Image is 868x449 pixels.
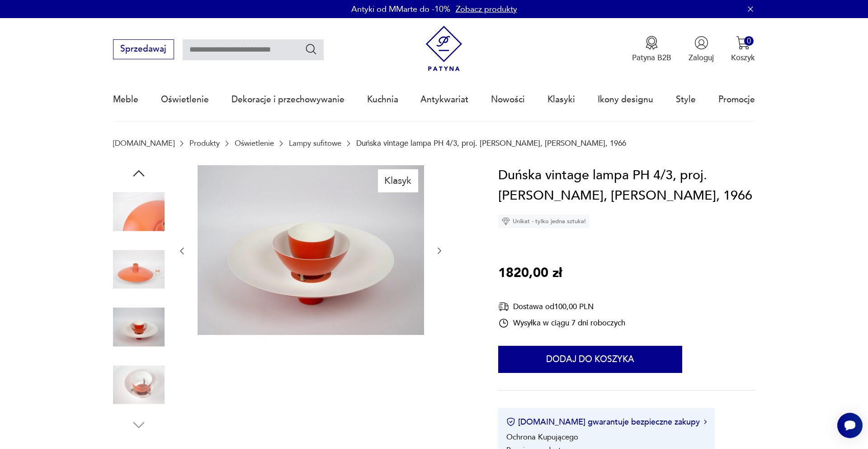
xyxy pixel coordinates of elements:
p: Antyki od MMarte do -10% [351,4,450,15]
img: Zdjęcie produktu Duńska vintage lampa PH 4/3, proj. Poul Henningsen, Louis Poulsen, 1966 [113,301,165,353]
a: Zobacz produkty [456,4,517,15]
a: Dekoracje i przechowywanie [231,79,344,120]
button: Dodaj do koszyka [498,346,682,373]
img: Ikona dostawy [498,301,509,312]
button: Szukaj [305,43,318,56]
a: Lampy sufitowe [289,139,341,148]
img: Patyna - sklep z meblami i dekoracjami vintage [421,26,467,72]
p: 1820,00 zł [498,263,562,284]
a: Ikona medaluPatyna B2B [632,36,671,63]
img: Ikona strzałki w prawo [704,420,707,424]
a: Nowości [491,79,525,120]
li: Ochrona Kupującego [506,432,578,442]
p: Koszyk [731,53,755,63]
button: Patyna B2B [632,36,671,63]
button: Zaloguj [689,36,714,63]
a: Sprzedawaj [113,46,174,53]
div: Unikat - tylko jedna sztuka! [498,215,590,228]
p: Zaloguj [689,53,714,63]
a: Style [676,79,696,120]
p: Duńska vintage lampa PH 4/3, proj. [PERSON_NAME], [PERSON_NAME], 1966 [356,139,626,148]
img: Ikonka użytkownika [694,36,708,50]
a: Kuchnia [367,79,398,120]
img: Zdjęcie produktu Duńska vintage lampa PH 4/3, proj. Poul Henningsen, Louis Poulsen, 1966 [113,244,165,295]
div: Wysyłka w ciągu 7 dni roboczych [498,318,625,329]
button: 0Koszyk [731,36,755,63]
img: Ikona certyfikatu [506,417,515,426]
img: Ikona medalu [645,36,659,50]
a: Oświetlenie [161,79,209,120]
iframe: Smartsupp widget button [837,413,863,438]
button: [DOMAIN_NAME] gwarantuje bezpieczne zakupy [506,416,707,428]
p: Patyna B2B [632,53,671,63]
img: Zdjęcie produktu Duńska vintage lampa PH 4/3, proj. Poul Henningsen, Louis Poulsen, 1966 [198,165,424,335]
button: Sprzedawaj [113,39,174,59]
a: Klasyki [547,79,575,120]
a: Antykwariat [420,79,468,120]
img: Zdjęcie produktu Duńska vintage lampa PH 4/3, proj. Poul Henningsen, Louis Poulsen, 1966 [113,359,165,411]
a: [DOMAIN_NAME] [113,139,175,148]
img: Ikona diamentu [502,217,510,225]
a: Meble [113,79,138,120]
a: Ikony designu [598,79,653,120]
div: Dostawa od 100,00 PLN [498,301,625,312]
img: Ikona koszyka [736,36,750,50]
a: Produkty [189,139,220,148]
a: Oświetlenie [235,139,274,148]
img: Zdjęcie produktu Duńska vintage lampa PH 4/3, proj. Poul Henningsen, Louis Poulsen, 1966 [113,186,165,238]
div: 0 [744,36,754,46]
h1: Duńska vintage lampa PH 4/3, proj. [PERSON_NAME], [PERSON_NAME], 1966 [498,165,755,206]
div: Klasyk [378,169,418,192]
a: Promocje [718,79,755,120]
